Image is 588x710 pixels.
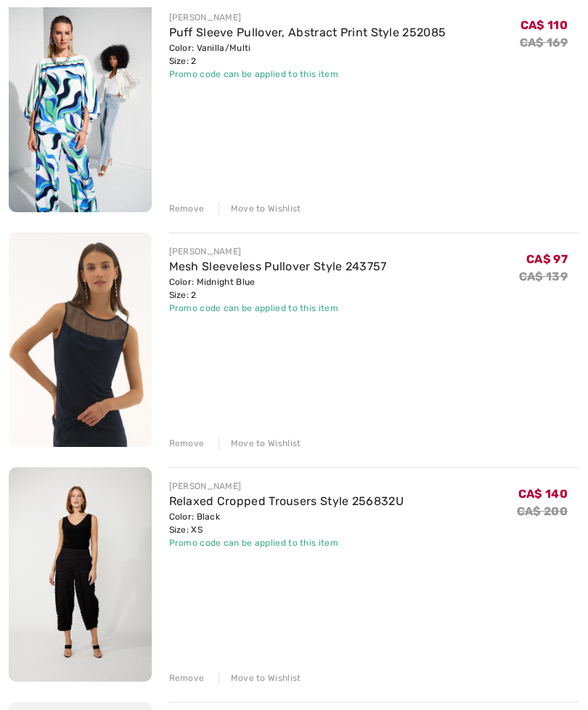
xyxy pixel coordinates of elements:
div: Move to Wishlist [219,437,301,450]
s: CA$ 169 [520,36,568,49]
s: CA$ 139 [519,270,568,283]
div: Promo code can be applied to this item [169,68,446,81]
span: CA$ 110 [520,18,568,32]
div: Color: Black Size: XS [169,510,404,536]
img: Relaxed Cropped Trousers Style 256832U [9,467,152,682]
div: Color: Midnight Blue Size: 2 [169,275,387,302]
div: [PERSON_NAME] [169,480,404,493]
img: Mesh Sleeveless Pullover Style 243757 [9,233,152,446]
s: CA$ 200 [517,504,568,518]
span: CA$ 140 [518,487,568,501]
div: Remove [169,202,205,215]
div: Remove [169,437,205,450]
div: Promo code can be applied to this item [169,302,387,315]
a: Mesh Sleeveless Pullover Style 243757 [169,259,387,273]
a: Puff Sleeve Pullover, Abstract Print Style 252085 [169,25,446,39]
div: Promo code can be applied to this item [169,536,404,549]
div: [PERSON_NAME] [169,11,446,24]
div: [PERSON_NAME] [169,245,387,258]
div: Move to Wishlist [219,671,301,685]
div: Remove [169,671,205,685]
span: CA$ 97 [526,252,568,266]
div: Color: Vanilla/Multi Size: 2 [169,41,446,68]
div: Move to Wishlist [219,202,301,215]
a: Relaxed Cropped Trousers Style 256832U [169,494,404,508]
